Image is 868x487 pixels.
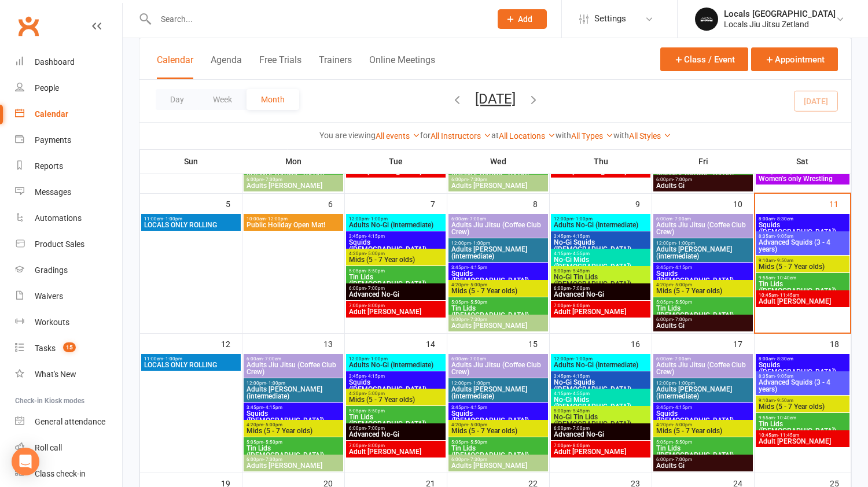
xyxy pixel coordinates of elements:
[451,422,546,427] span: 4:20pm
[468,282,487,287] span: - 5:00pm
[491,131,499,140] strong: at
[468,422,487,427] span: - 5:00pm
[553,396,648,410] span: No-Gi Mids ([DEMOGRAPHIC_DATA])
[660,47,748,71] button: Class / Event
[15,205,122,231] a: Automations
[15,49,122,75] a: Dashboard
[656,282,751,287] span: 4:20pm
[348,414,443,427] span: Tin Lids ([DEMOGRAPHIC_DATA])
[656,462,751,469] span: Adults Gi
[673,422,692,427] span: - 5:00pm
[673,300,692,305] span: - 5:50pm
[775,374,793,379] span: - 9:05am
[366,426,385,431] span: - 7:00pm
[451,177,546,182] span: 6:00pm
[63,342,76,352] span: 15
[656,405,751,410] span: 3:45pm
[15,283,122,309] a: Waivers
[758,293,847,298] span: 10:45am
[475,91,516,107] button: [DATE]
[451,246,546,260] span: Adults [PERSON_NAME] (intermediate)
[468,440,487,445] span: - 5:50pm
[471,381,490,386] span: - 1:00pm
[152,11,483,27] input: Search...
[15,361,122,388] a: What's New
[758,216,847,222] span: 8:00am
[35,135,71,145] div: Payments
[221,334,242,353] div: 12
[553,168,648,175] span: Adult [PERSON_NAME]
[656,246,751,260] span: Adults [PERSON_NAME] (intermediate)
[348,216,443,222] span: 12:00pm
[724,9,836,19] div: Locals [GEOGRAPHIC_DATA]
[15,75,122,101] a: People
[348,356,443,361] span: 12:00pm
[656,386,751,400] span: Adults [PERSON_NAME] (intermediate)
[451,216,546,222] span: 6:00am
[652,149,755,174] th: Fri
[451,386,546,400] span: Adults [PERSON_NAME] (intermediate)
[758,298,847,305] span: Adult [PERSON_NAME]
[571,268,590,274] span: - 5:45pm
[553,414,648,427] span: No-Gi Tin Lids ([DEMOGRAPHIC_DATA])
[673,177,692,182] span: - 7:00pm
[246,381,341,386] span: 12:00pm
[571,303,590,308] span: - 8:00pm
[656,241,751,246] span: 12:00pm
[35,161,63,171] div: Reports
[323,334,344,353] div: 13
[35,239,84,249] div: Product Sales
[573,216,593,222] span: - 1:00pm
[553,286,648,291] span: 6:00pm
[758,374,847,379] span: 8:35am
[348,391,443,396] span: 4:20pm
[15,435,122,461] a: Roll call
[451,410,546,424] span: Squids ([DEMOGRAPHIC_DATA])
[829,194,850,213] div: 11
[656,317,751,322] span: 6:00pm
[758,222,847,235] span: Squids ([DEMOGRAPHIC_DATA])
[499,131,556,141] a: All Locations
[345,149,447,174] th: Tue
[498,9,547,29] button: Add
[751,47,838,71] button: Appointment
[259,54,301,79] button: Free Trials
[656,287,751,294] span: Mids (5 - 7 Year olds)
[656,305,751,319] span: Tin Lids ([DEMOGRAPHIC_DATA])
[553,239,648,253] span: No-Gi Squids ([DEMOGRAPHIC_DATA])
[673,317,692,322] span: - 7:00pm
[553,379,648,393] span: No-Gi Squids ([DEMOGRAPHIC_DATA])
[673,440,692,445] span: - 5:50pm
[673,405,692,410] span: - 4:15pm
[656,216,751,222] span: 6:00am
[775,258,793,263] span: - 9:50am
[673,265,692,270] span: - 4:15pm
[553,448,648,455] span: Adult [PERSON_NAME]
[553,391,648,396] span: 4:15pm
[553,256,648,270] span: No-Gi Mids ([DEMOGRAPHIC_DATA])
[35,187,71,197] div: Messages
[348,303,443,308] span: 7:00pm
[571,391,590,396] span: - 4:55pm
[263,440,282,445] span: - 5:50pm
[369,54,435,79] button: Online Meetings
[247,89,299,110] button: Month
[553,408,648,414] span: 5:00pm
[15,309,122,335] a: Workouts
[348,239,443,253] span: Squids ([DEMOGRAPHIC_DATA])
[35,443,62,452] div: Roll call
[695,8,718,31] img: thumb_image1753173050.png
[348,443,443,448] span: 7:00pm
[553,374,648,379] span: 3:45pm
[553,268,648,274] span: 5:00pm
[451,427,546,434] span: Mids (5 - 7 Year olds)
[451,361,546,375] span: Adults Jiu Jitsu (Coffee Club Crew)
[35,318,69,327] div: Workouts
[35,344,56,353] div: Tasks
[528,334,549,353] div: 15
[348,396,443,403] span: Mids (5 - 7 Year olds)
[451,317,546,322] span: 6:00pm
[366,234,385,239] span: - 4:15pm
[35,109,68,119] div: Calendar
[672,216,691,222] span: - 7:00am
